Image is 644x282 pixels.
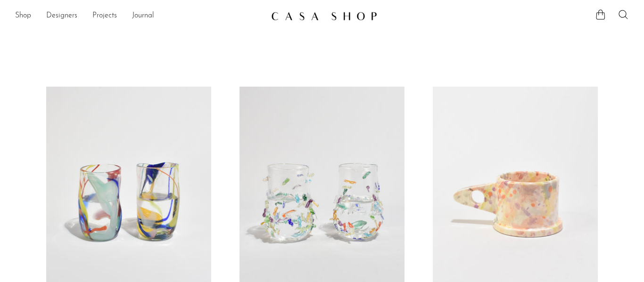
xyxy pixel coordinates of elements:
[132,10,154,22] a: Journal
[15,10,31,22] a: Shop
[15,8,264,24] ul: NEW HEADER MENU
[46,10,77,22] a: Designers
[15,8,264,24] nav: Desktop navigation
[92,10,117,22] a: Projects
